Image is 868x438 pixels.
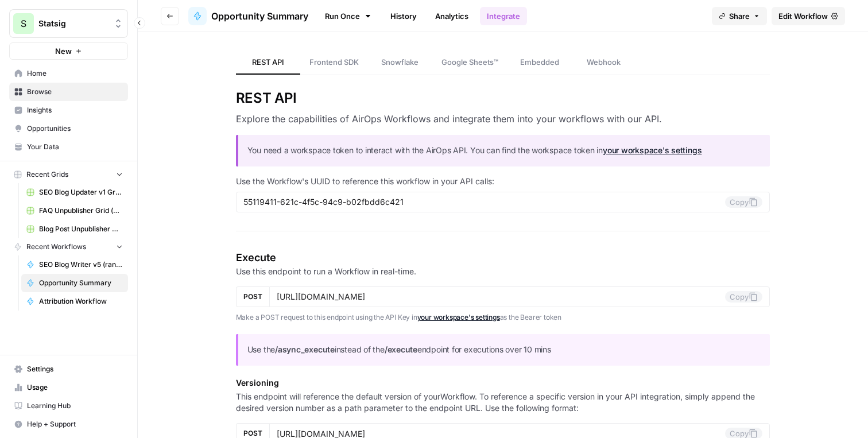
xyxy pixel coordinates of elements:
span: Opportunity Summary [39,278,123,288]
a: Integrate [480,7,527,25]
span: Insights [27,105,123,115]
p: Use the Workflow's UUID to reference this workflow in your API calls: [236,176,770,187]
a: Frontend SDK [300,51,368,75]
span: Browse [27,87,123,97]
button: Help + Support [9,415,128,433]
span: FAQ Unpublisher Grid (master) [39,206,123,216]
h2: REST API [236,89,770,107]
span: S [21,17,26,30]
a: Analytics [428,7,475,25]
p: Use the instead of the endpoint for executions over 10 mins [247,343,761,356]
a: Opportunity Summary [188,7,308,25]
button: Workspace: Statsig [9,9,128,38]
span: Opportunities [27,123,123,134]
a: SEO Blog Updater v1 Grid (master) [21,183,128,201]
a: Attribution Workflow [21,292,128,311]
p: You need a workspace token to interact with the AirOps API. You can find the workspace token in [247,144,761,157]
a: Edit Workflow [772,7,845,25]
span: Your Data [27,142,123,152]
a: Your Data [9,138,128,156]
a: Run Once [317,6,379,26]
span: SEO Blog Writer v5 (random date) [39,259,123,270]
h3: Explore the capabilities of AirOps Workflows and integrate them into your workflows with our API. [236,112,770,126]
a: Usage [9,378,128,397]
span: Recent Grids [26,169,68,180]
span: Embedded [520,56,559,68]
h5: Versioning [236,377,770,389]
a: REST API [236,51,300,75]
span: Help + Support [27,419,123,429]
a: Insights [9,101,128,119]
strong: /async_execute [275,344,335,354]
span: Home [27,68,123,79]
span: POST [243,292,262,302]
a: your workspace's settings [603,145,702,155]
p: Use this endpoint to run a Workflow in real-time. [236,266,770,277]
span: Frontend SDK [309,56,359,68]
a: Webhook [572,51,636,75]
a: Embedded [507,51,572,75]
span: REST API [252,56,284,68]
button: Copy [725,196,762,208]
span: Learning Hub [27,401,123,411]
button: New [9,42,128,60]
a: Google Sheets™ [432,51,507,75]
a: Opportunity Summary [21,274,128,292]
button: Recent Grids [9,166,128,183]
span: Edit Workflow [778,10,828,22]
a: your workspace's settings [417,313,500,321]
a: FAQ Unpublisher Grid (master) [21,201,128,220]
a: Browse [9,83,128,101]
button: Copy [725,291,762,303]
a: History [383,7,424,25]
span: Attribution Workflow [39,296,123,307]
span: Settings [27,364,123,374]
span: SEO Blog Updater v1 Grid (master) [39,187,123,197]
button: Recent Workflows [9,238,128,255]
span: Google Sheets™ [441,56,498,68]
h4: Execute [236,250,770,266]
a: SEO Blog Writer v5 (random date) [21,255,128,274]
span: Snowflake [381,56,418,68]
p: Make a POST request to this endpoint using the API Key in as the Bearer token [236,312,770,323]
a: Home [9,64,128,83]
span: Share [729,10,750,22]
span: New [55,45,72,57]
span: Recent Workflows [26,242,86,252]
p: This endpoint will reference the default version of your Workflow . To reference a specific versi... [236,391,770,414]
span: Webhook [587,56,621,68]
button: Share [712,7,767,25]
span: Statsig [38,18,108,29]
a: Blog Post Unpublisher Grid (master) [21,220,128,238]
span: Opportunity Summary [211,9,308,23]
strong: /execute [385,344,417,354]
a: Opportunities [9,119,128,138]
span: Blog Post Unpublisher Grid (master) [39,224,123,234]
a: Snowflake [368,51,432,75]
span: Usage [27,382,123,393]
a: Settings [9,360,128,378]
a: Learning Hub [9,397,128,415]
